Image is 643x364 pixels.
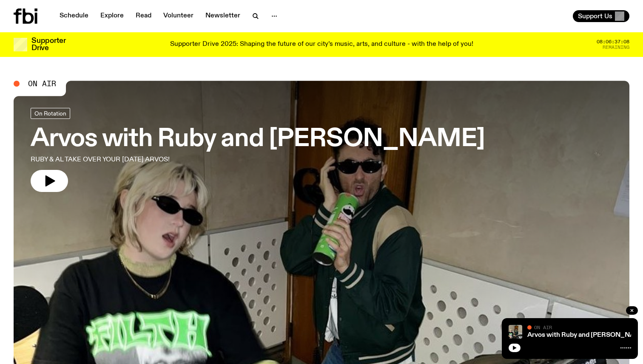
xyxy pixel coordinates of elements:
[31,108,485,192] a: Arvos with Ruby and [PERSON_NAME]RUBY & AL TAKE OVER YOUR [DATE] ARVOS!
[28,80,56,87] span: On Air
[597,40,629,44] span: 08:06:37:08
[534,324,552,330] span: On Air
[200,10,245,22] a: Newsletter
[95,10,129,22] a: Explore
[34,110,66,116] span: On Rotation
[31,127,485,151] h3: Arvos with Ruby and [PERSON_NAME]
[603,45,629,50] span: Remaining
[131,10,156,22] a: Read
[31,108,70,119] a: On Rotation
[509,325,522,339] img: Ruby wears a Collarbones t shirt and pretends to play the DJ decks, Al sings into a pringles can....
[54,10,94,22] a: Schedule
[31,37,65,52] h3: Supporter Drive
[578,12,612,20] span: Support Us
[158,10,199,22] a: Volunteer
[31,155,248,165] p: RUBY & AL TAKE OVER YOUR [DATE] ARVOS!
[170,41,473,48] p: Supporter Drive 2025: Shaping the future of our city’s music, arts, and culture - with the help o...
[573,10,629,22] button: Support Us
